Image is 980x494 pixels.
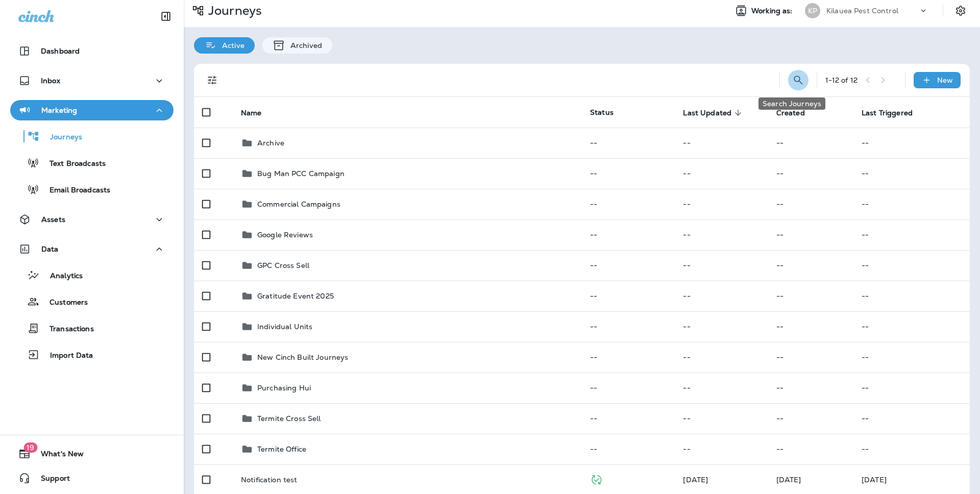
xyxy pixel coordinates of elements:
span: Created [776,109,805,117]
td: -- [582,342,675,373]
div: Search Journeys [758,97,825,110]
p: Transactions [39,325,94,334]
p: Active [217,41,244,50]
td: -- [853,342,970,373]
span: Created [776,108,818,117]
button: Settings [951,2,970,20]
td: -- [675,311,768,342]
td: -- [582,311,675,342]
span: 19 [23,442,37,453]
td: -- [675,250,768,281]
button: Journeys [10,126,174,147]
p: GPC Cross Sell [257,261,309,269]
button: Analytics [10,264,174,286]
td: -- [675,158,768,189]
p: Bug Man PCC Campaign [257,169,345,178]
p: Assets [41,215,65,224]
button: Support [10,468,174,488]
td: -- [582,281,675,311]
span: Last Updated [683,109,731,117]
td: -- [675,219,768,250]
p: Customers [39,298,88,308]
td: -- [582,373,675,403]
td: -- [853,128,970,158]
td: -- [675,189,768,219]
td: -- [768,373,853,403]
button: Collapse Sidebar [152,6,180,27]
button: Import Data [10,344,174,365]
p: New [937,76,953,84]
td: -- [582,189,675,219]
td: -- [768,128,853,158]
p: New Cinch Built Journeys [257,353,348,361]
p: Text Broadcasts [39,159,106,169]
button: Text Broadcasts [10,152,174,174]
td: -- [582,403,675,434]
td: -- [853,158,970,189]
button: 19What's New [10,443,174,464]
span: Name [241,108,275,117]
span: Working as: [751,7,795,15]
td: -- [675,128,768,158]
td: -- [675,373,768,403]
button: Data [10,239,174,259]
p: Email Broadcasts [39,186,110,195]
td: -- [853,403,970,434]
td: -- [768,189,853,219]
span: Last Triggered [862,109,913,117]
button: Filters [202,70,223,90]
span: Published [590,474,603,483]
p: Termite Office [257,445,306,453]
td: -- [768,434,853,464]
span: Status [590,108,614,117]
td: -- [768,281,853,311]
td: -- [853,373,970,403]
td: -- [582,158,675,189]
p: Termite Cross Sell [257,414,321,423]
p: Data [41,245,59,253]
td: -- [768,219,853,250]
p: Analytics [40,271,83,281]
div: KP [805,3,820,18]
p: Dashboard [41,47,80,55]
td: -- [675,403,768,434]
p: Import Data [40,351,93,361]
button: Inbox [10,70,174,91]
td: -- [768,250,853,281]
span: Name [241,109,262,117]
td: -- [853,311,970,342]
span: Last Updated [683,108,745,117]
p: Gratitude Event 2025 [257,292,334,300]
td: -- [853,434,970,464]
button: Dashboard [10,41,174,61]
p: Journeys [40,133,82,142]
p: Archive [257,139,284,147]
td: -- [768,403,853,434]
span: What's New [31,450,84,462]
td: -- [853,250,970,281]
p: Google Reviews [257,231,313,239]
td: -- [582,250,675,281]
div: 1 - 12 of 12 [825,76,857,84]
td: -- [582,219,675,250]
span: Last Triggered [862,108,926,117]
td: -- [768,311,853,342]
button: Marketing [10,100,174,120]
p: Kilauea Pest Control [826,7,898,15]
button: Assets [10,209,174,230]
p: Purchasing Hui [257,384,311,392]
td: -- [675,281,768,311]
span: Frank Carreno [683,475,708,484]
td: -- [582,128,675,158]
td: -- [675,342,768,373]
p: Marketing [41,106,77,114]
td: -- [768,342,853,373]
button: Email Broadcasts [10,179,174,200]
button: Transactions [10,317,174,339]
p: Individual Units [257,323,312,331]
td: -- [768,158,853,189]
span: Support [31,474,70,486]
p: Commercial Campaigns [257,200,340,208]
button: Search Journeys [788,70,808,90]
td: -- [582,434,675,464]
